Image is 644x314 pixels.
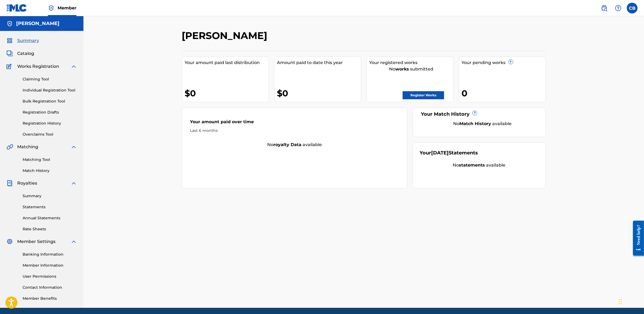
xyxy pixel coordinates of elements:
[277,59,361,66] div: Amount paid to date this year
[190,119,399,128] div: Your amount paid over time
[273,142,301,147] strong: royalty data
[23,168,77,174] a: Match History
[369,59,453,66] div: Your registered works
[459,121,491,126] strong: Match History
[23,121,77,126] a: Registration History
[6,180,13,186] img: Royalties
[629,216,644,260] iframe: Resource Center
[23,98,77,104] a: Bulk Registration Tool
[58,5,76,11] span: Member
[6,63,13,70] img: Works Registration
[71,180,77,186] img: expand
[6,20,13,27] img: Accounts
[23,263,77,268] a: Member Information
[71,144,77,150] img: expand
[23,76,77,82] a: Claiming Tool
[17,180,37,186] span: Royalties
[23,285,77,290] a: Contact Information
[23,226,77,232] a: Rate Sheets
[17,238,55,245] span: Member Settings
[462,87,546,99] div: 0
[48,5,54,11] img: Top Rightsholder
[459,163,485,168] strong: statements
[6,50,34,57] a: CatalogCatalog
[16,20,59,27] h5: Chris Bartels
[23,252,77,257] a: Banking Information
[23,157,77,163] a: Matching Tool
[601,5,607,11] img: search
[619,294,622,310] div: Drag
[23,204,77,210] a: Statements
[23,274,77,279] a: User Permissions
[6,37,39,44] a: SummarySummary
[426,121,539,127] div: No available
[23,87,77,93] a: Individual Registration Tool
[615,5,621,11] img: help
[277,87,361,99] div: $0
[403,91,444,99] a: Register Works
[6,144,13,150] img: Matching
[182,30,270,42] h2: [PERSON_NAME]
[23,215,77,221] a: Annual Statements
[23,296,77,301] a: Member Benefits
[509,60,513,64] span: ?
[369,66,453,72] div: No submitted
[185,59,269,66] div: Your amount paid last distribution
[17,63,59,70] span: Works Registration
[420,162,539,168] div: No available
[431,150,449,156] span: [DATE]
[17,37,39,44] span: Summary
[420,111,539,118] div: Your Match History
[23,193,77,199] a: Summary
[599,3,610,13] a: Public Search
[627,3,638,13] div: User Menu
[420,149,478,157] div: Your Statements
[182,142,407,148] div: No available
[613,3,624,13] div: Help
[17,144,38,150] span: Matching
[6,4,27,12] img: MLC Logo
[395,66,409,72] strong: works
[6,50,13,57] img: Catalog
[23,132,77,137] a: Overclaims Tool
[185,87,269,99] div: $0
[473,111,477,115] span: ?
[6,238,13,245] img: Member Settings
[462,59,546,66] div: Your pending works
[23,110,77,115] a: Registration Drafts
[190,128,399,133] div: Last 6 months
[71,63,77,70] img: expand
[617,288,644,314] iframe: Chat Widget
[17,50,34,57] span: Catalog
[71,238,77,245] img: expand
[6,37,13,44] img: Summary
